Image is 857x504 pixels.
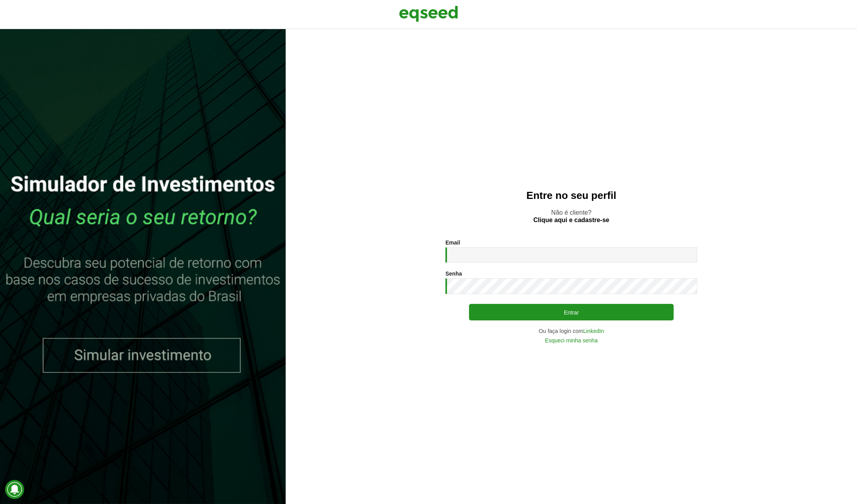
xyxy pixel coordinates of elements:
[545,338,598,343] a: Esqueci minha senha
[583,328,604,334] a: LinkedIn
[445,328,697,334] div: Ou faça login com
[445,240,460,245] label: Email
[469,304,674,320] button: Entrar
[399,4,458,24] img: EqSeed Logo
[445,271,462,276] label: Senha
[301,190,841,201] h2: Entre no seu perfil
[301,209,841,224] p: Não é cliente?
[534,217,610,223] a: Clique aqui e cadastre-se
